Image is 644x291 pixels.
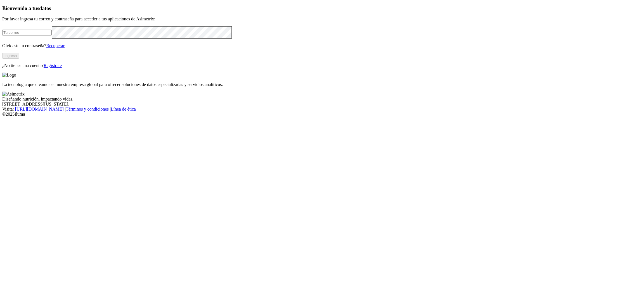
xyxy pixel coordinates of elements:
img: Logo [2,73,16,78]
div: [STREET_ADDRESS][US_STATE]. [2,102,642,107]
a: Regístrate [44,63,62,68]
button: Ingresa [2,53,19,59]
a: Línea de ética [111,107,136,111]
a: Términos y condiciones [66,107,109,111]
div: Visita : | | [2,107,642,112]
div: © 2025 Iluma [2,112,642,117]
p: Olvidaste tu contraseña? [2,43,642,48]
a: Recuperar [46,43,65,48]
p: ¿No tienes una cuenta? [2,63,642,68]
input: Tu correo [2,30,52,35]
h3: Bienvenido a tus [2,5,642,11]
img: Asimetrix [2,92,25,97]
p: La tecnología que creamos en nuestra empresa global para ofrecer soluciones de datos especializad... [2,82,642,87]
span: datos [39,5,51,11]
div: Diseñando nutrición, impactando vidas. [2,97,642,102]
a: [URL][DOMAIN_NAME] [15,107,64,111]
p: Por favor ingresa tu correo y contraseña para acceder a tus aplicaciones de Asimetrix: [2,16,642,22]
